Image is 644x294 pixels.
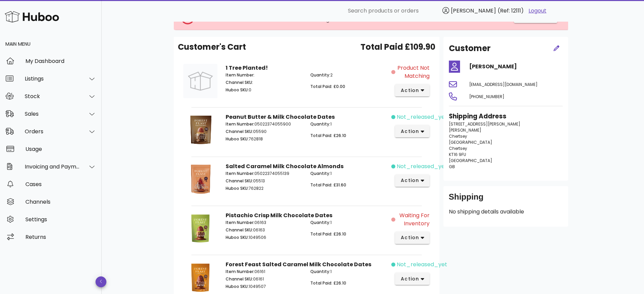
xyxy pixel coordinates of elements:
span: [EMAIL_ADDRESS][DOMAIN_NAME] [469,82,538,87]
span: action [400,128,419,135]
button: action [395,273,430,285]
p: 05022374055139 [226,171,303,177]
span: Item Number: [226,269,254,274]
span: [PERSON_NAME] [449,127,481,133]
div: Listings [25,75,80,82]
span: Huboo SKU: [226,284,249,289]
strong: 1 Tree Planted! [226,64,268,72]
p: 762822 [226,185,303,191]
p: 05590 [226,129,303,135]
span: KT16 9FU [449,152,466,157]
span: not_released_yet [397,162,447,171]
h2: Customer [449,42,491,54]
div: Stock [25,93,80,99]
span: action [400,177,419,184]
div: Orders [25,128,80,135]
span: Huboo SKU: [226,87,249,93]
p: 0 [226,87,303,93]
p: 1 [310,269,387,275]
p: 1049507 [226,284,303,290]
span: Channel SKU: [226,276,253,282]
span: Item Number: [226,72,254,78]
img: Product Image [183,211,217,246]
span: Quantity: [310,121,330,127]
p: 05022374055900 [226,121,303,127]
span: Channel SKU: [226,178,253,184]
span: [GEOGRAPHIC_DATA] [449,158,492,163]
h3: Shipping Address [449,112,563,121]
button: action [395,125,430,137]
span: Chertsey [449,145,467,151]
p: 2 [310,72,387,78]
div: Usage [25,146,96,152]
span: [PERSON_NAME] [451,7,496,15]
span: Chertsey [449,133,467,139]
span: Quantity: [310,171,330,176]
strong: Salted Caramel Milk Chocolate Almonds [226,162,344,170]
div: Returns [25,234,96,240]
span: (Ref: 12111) [498,7,524,15]
h4: [PERSON_NAME] [469,63,563,71]
span: Total Paid £109.90 [360,41,435,53]
p: 06163 [226,227,303,233]
div: My Dashboard [25,58,96,64]
span: Total Paid: £0.00 [310,84,345,89]
p: 762818 [226,136,303,142]
p: 06161 [226,269,303,275]
span: Total Paid: £31.60 [310,182,346,188]
span: Huboo SKU: [226,136,249,142]
img: Product Image [183,113,217,147]
span: [GEOGRAPHIC_DATA] [449,139,492,145]
p: No shipping details available [449,208,563,216]
span: Item Number: [226,220,254,225]
div: Invoicing and Payments [25,163,80,170]
a: Logout [528,7,546,15]
span: Channel SKU: [226,80,253,85]
span: Waiting for Inventory [397,211,430,228]
span: Item Number: [226,121,254,127]
span: action [400,275,419,282]
p: 1 [310,171,387,177]
div: Settings [25,216,96,223]
strong: Peanut Butter & Milk Chocolate Dates [226,113,335,121]
span: Customer's Cart [178,41,246,53]
span: Quantity: [310,220,330,225]
span: Channel SKU: [226,227,253,233]
p: 1049506 [226,234,303,241]
img: Huboo Logo [5,9,59,24]
div: Sales [25,111,80,117]
span: GB [449,164,455,169]
button: action [395,175,430,187]
span: Huboo SKU: [226,234,249,240]
img: Product Image [183,64,217,98]
p: 05513 [226,178,303,184]
strong: Pistachio Crisp Milk Chocolate Dates [226,211,332,219]
span: not_released_yet [397,113,447,121]
p: 06161 [226,276,303,282]
p: 06163 [226,220,303,226]
div: Shipping [449,191,563,208]
button: action [395,84,430,96]
span: Product Not Matching [397,64,430,80]
img: Product Image [183,162,217,197]
span: action [400,87,419,94]
p: 1 [310,121,387,127]
span: not_released_yet [397,261,447,269]
span: [STREET_ADDRESS][PERSON_NAME] [449,121,520,127]
span: [PHONE_NUMBER] [469,94,504,99]
span: Channel SKU: [226,129,253,134]
span: Total Paid: £26.10 [310,280,346,286]
p: 1 [310,220,387,226]
div: Cases [25,181,96,187]
span: Huboo SKU: [226,185,249,191]
span: action [400,234,419,241]
button: action [395,232,430,244]
span: Quantity: [310,269,330,274]
strong: Forest Feast Salted Caramel Milk Chocolate Dates [226,261,371,268]
span: Quantity: [310,72,330,78]
span: Total Paid: £26.10 [310,133,346,138]
span: Item Number: [226,171,254,176]
span: Total Paid: £26.10 [310,231,346,237]
div: Channels [25,199,96,205]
